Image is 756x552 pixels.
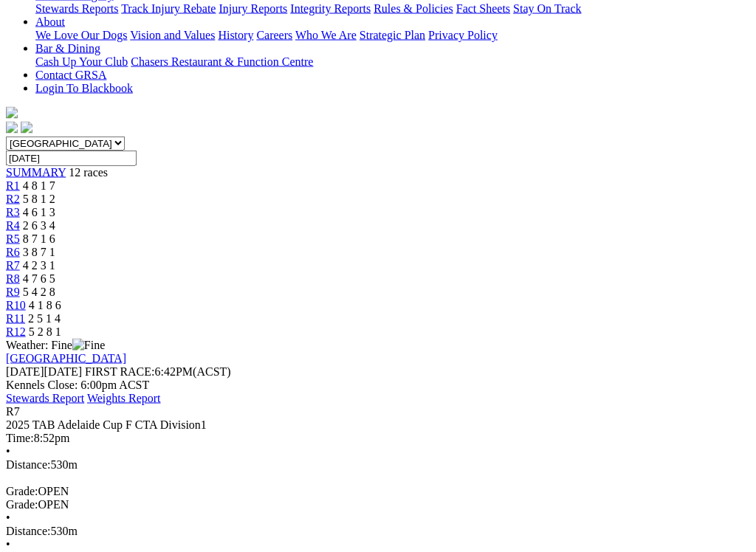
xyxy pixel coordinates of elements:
a: Bar & Dining [35,42,100,55]
span: 4 2 3 1 [23,259,55,272]
a: R7 [6,259,20,272]
a: SUMMARY [6,166,66,179]
a: R1 [6,179,20,192]
a: Cash Up Your Club [35,55,128,68]
a: R11 [6,312,25,325]
a: R3 [6,206,20,218]
span: • [6,445,10,458]
div: Bar & Dining [35,55,750,69]
input: Select date [6,151,137,166]
a: History [218,29,253,41]
div: 8:52pm [6,432,750,445]
a: Who We Are [295,29,357,41]
span: Weather: Fine [6,339,105,351]
a: Weights Report [87,392,161,404]
div: 530m [6,458,750,472]
img: facebook.svg [6,122,18,134]
span: Distance: [6,458,50,471]
div: Kennels Close: 6:00pm ACST [6,379,750,392]
div: OPEN [6,485,750,498]
a: R8 [6,272,20,285]
span: 5 2 8 1 [29,325,61,338]
div: Care & Integrity [35,2,750,15]
a: R9 [6,286,20,298]
a: Contact GRSA [35,69,106,81]
a: Vision and Values [130,29,215,41]
a: Login To Blackbook [35,82,133,94]
a: R5 [6,232,20,245]
span: 4 1 8 6 [29,299,61,311]
div: 2025 TAB Adelaide Cup F CTA Division1 [6,418,750,432]
a: Integrity Reports [290,2,371,15]
a: Track Injury Rebate [121,2,216,15]
a: Fact Sheets [456,2,510,15]
span: 3 8 7 1 [23,246,55,258]
img: logo-grsa-white.png [6,107,18,119]
a: Stewards Report [6,392,84,404]
a: Privacy Policy [428,29,498,41]
a: R2 [6,193,20,205]
span: 12 races [69,166,108,179]
a: Stewards Reports [35,2,118,15]
span: 8 7 1 6 [23,232,55,245]
div: OPEN [6,498,750,511]
span: • [6,538,10,551]
span: Time: [6,432,34,444]
span: FIRST RACE: [85,365,154,378]
span: [DATE] [6,365,44,378]
span: Grade: [6,485,38,497]
a: Injury Reports [219,2,287,15]
a: Stay On Track [513,2,581,15]
span: 4 8 1 7 [23,179,55,192]
a: Strategic Plan [360,29,425,41]
span: 6:42PM(ACST) [85,365,231,378]
a: [GEOGRAPHIC_DATA] [6,352,126,365]
a: R4 [6,219,20,232]
span: [DATE] [6,365,82,378]
span: 5 8 1 2 [23,193,55,205]
span: Distance: [6,525,50,537]
span: 4 6 1 3 [23,206,55,218]
span: 2 5 1 4 [28,312,61,325]
a: We Love Our Dogs [35,29,127,41]
a: R10 [6,299,26,311]
div: About [35,29,750,42]
a: Chasers Restaurant & Function Centre [131,55,313,68]
div: 530m [6,525,750,538]
span: Grade: [6,498,38,511]
a: R6 [6,246,20,258]
a: Rules & Policies [374,2,453,15]
a: Careers [256,29,292,41]
a: R12 [6,325,26,338]
span: 4 7 6 5 [23,272,55,285]
a: About [35,15,65,28]
img: twitter.svg [21,122,32,134]
img: Fine [72,339,105,352]
span: 2 6 3 4 [23,219,55,232]
span: R7 [6,405,20,418]
span: 5 4 2 8 [23,286,55,298]
span: • [6,511,10,524]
